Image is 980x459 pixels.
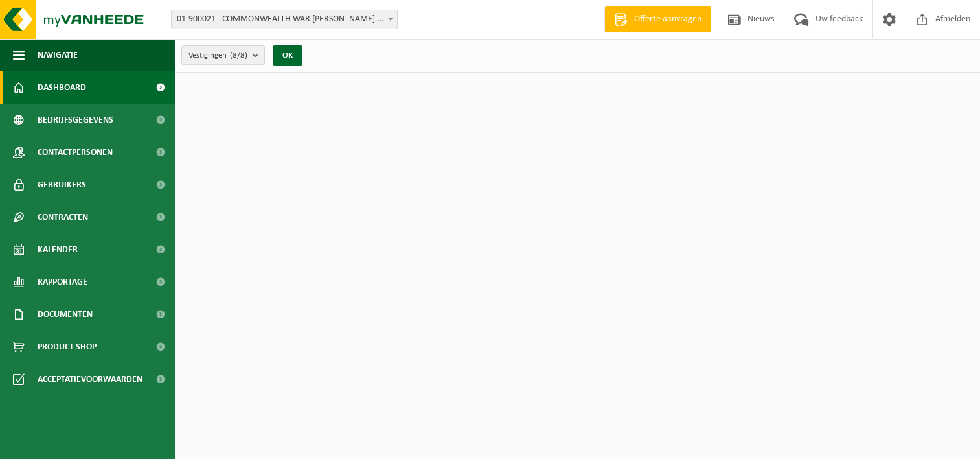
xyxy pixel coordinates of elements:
button: Vestigingen(8/8) [181,45,265,65]
span: Contactpersonen [38,136,113,169]
span: 01-900021 - COMMONWEALTH WAR GRAVES - IEPER [172,10,397,29]
span: Kalender [38,233,78,266]
span: Bedrijfsgegevens [38,104,113,136]
span: 01-900021 - COMMONWEALTH WAR GRAVES - IEPER [171,10,398,29]
button: OK [273,45,302,66]
a: Offerte aanvragen [604,6,711,32]
span: Rapportage [38,266,87,298]
span: Gebruikers [38,169,86,201]
span: Dashboard [38,71,86,104]
span: Documenten [38,298,93,331]
span: Offerte aanvragen [631,13,705,26]
span: Vestigingen [188,46,247,65]
span: Navigatie [38,39,78,71]
count: (8/8) [230,51,247,60]
span: Acceptatievoorwaarden [38,363,142,395]
span: Product Shop [38,331,97,363]
span: Contracten [38,201,88,233]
